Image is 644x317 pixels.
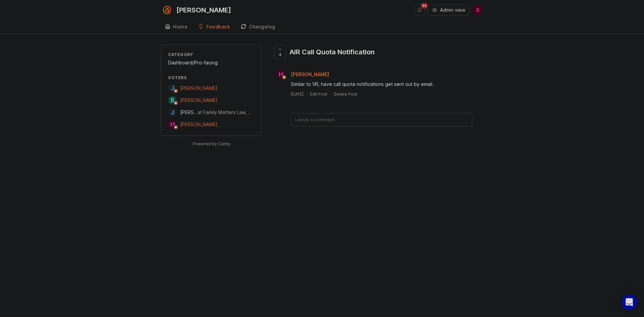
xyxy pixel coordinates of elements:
[414,5,425,15] button: Notifications
[472,5,483,15] button: S
[334,91,357,97] div: Delete Post
[168,96,177,105] div: S
[168,108,177,117] div: J
[180,97,217,103] span: [PERSON_NAME]
[276,70,285,79] div: H
[428,5,470,15] button: Admin view
[330,91,331,97] div: ·
[168,120,217,129] a: H[PERSON_NAME]
[198,109,255,116] div: at Family Matters Law, A Professional Law Corporation
[168,75,255,81] div: Voters
[194,20,234,34] a: Feedback
[249,24,275,29] div: Changelog
[168,120,177,129] div: H
[279,52,281,57] span: 4
[161,4,173,16] img: Smith.ai logo
[274,45,286,59] button: 4
[168,96,217,105] a: S[PERSON_NAME]
[168,59,255,66] div: Dashboard/Pro-facing
[621,294,637,310] div: Open Intercom Messenger
[173,125,178,130] img: member badge
[168,84,177,93] div: J
[173,24,187,29] div: Home
[168,108,255,117] a: J[PERSON_NAME]at Family Matters Law, A Professional Law Corporation
[476,6,480,14] span: S
[291,81,472,88] div: Similar to VR, have call quota notifications get sent out by email.
[161,20,192,34] a: Home
[237,20,279,34] a: Changelog
[168,84,217,93] a: J[PERSON_NAME]
[306,91,307,97] div: ·
[180,121,217,127] span: [PERSON_NAME]
[291,91,304,97] a: [DATE]
[421,3,428,9] span: 99
[173,101,178,106] img: member badge
[206,24,230,29] div: Feedback
[291,92,304,97] time: [DATE]
[282,75,287,80] img: member badge
[176,7,231,13] div: [PERSON_NAME]
[440,7,465,13] span: Admin view
[310,91,327,97] div: Edit Post
[180,85,217,91] span: [PERSON_NAME]
[291,71,329,77] span: [PERSON_NAME]
[289,47,375,57] div: AIR Call Quota Notification
[192,140,231,148] a: Powered by Canny
[173,89,178,94] img: member badge
[168,52,255,57] div: Category
[272,70,334,79] a: H[PERSON_NAME]
[180,109,217,115] span: [PERSON_NAME]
